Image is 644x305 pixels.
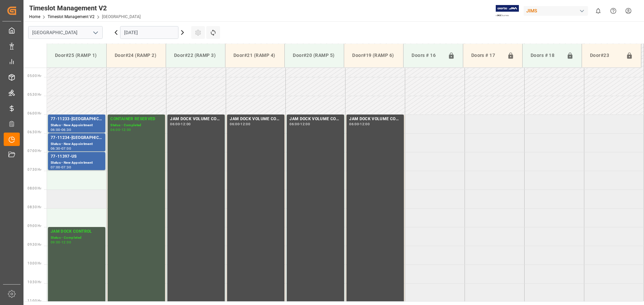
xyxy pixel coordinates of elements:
[28,168,41,171] span: 07:30 Hr
[524,6,588,16] div: JIMS
[110,123,162,128] div: Status - Completed
[289,116,341,123] div: JAM DOCK VOLUME CONTROL
[51,128,60,131] div: 06:00
[171,49,220,62] div: Door#22 (RAMP 3)
[51,241,60,244] div: 09:00
[300,123,310,126] div: 12:00
[28,243,41,246] span: 09:30 Hr
[60,241,61,244] div: -
[230,116,282,123] div: JAM DOCK VOLUME CONTROL
[51,228,103,235] div: JAM DOCK CONTROL
[409,49,445,62] div: Doors # 16
[51,235,103,241] div: Status - Completed
[48,14,95,19] a: Timeslot Management V2
[170,123,180,126] div: 06:00
[289,123,299,126] div: 06:00
[28,224,41,228] span: 09:00 Hr
[61,166,71,169] div: 07:30
[28,26,103,39] input: Type to search/select
[591,3,606,18] button: show 0 new notifications
[51,123,103,128] div: Status - New Appointment
[28,149,41,153] span: 07:00 Hr
[181,123,191,126] div: 12:00
[61,241,71,244] div: 12:00
[28,299,41,303] span: 11:00 Hr
[240,123,250,126] div: 12:00
[29,3,141,13] div: Timeslot Management V2
[51,153,103,160] div: 77-11397-US
[528,49,564,62] div: Doors # 18
[28,186,41,190] span: 08:00 Hr
[28,74,41,78] span: 05:00 Hr
[28,93,41,96] span: 05:30 Hr
[29,14,40,19] a: Home
[120,26,178,39] input: DD.MM.YYYY
[496,5,519,17] img: Exertis%20JAM%20-%20Email%20Logo.jpg_1722504956.jpg
[28,205,41,209] span: 08:30 Hr
[52,49,101,62] div: Door#25 (RAMP 1)
[121,128,131,131] div: 12:00
[231,49,279,62] div: Door#21 (RAMP 4)
[349,116,401,123] div: JAM DOCK VOLUME CONTROL
[51,141,103,147] div: Status - New Appointment
[51,116,103,123] div: 77-11233-[GEOGRAPHIC_DATA]
[180,123,181,126] div: -
[350,49,398,62] div: Door#19 (RAMP 6)
[90,27,100,38] button: open menu
[230,123,239,126] div: 06:00
[239,123,240,126] div: -
[28,130,41,134] span: 06:30 Hr
[60,166,61,169] div: -
[61,147,71,150] div: 07:00
[112,49,160,62] div: Door#24 (RAMP 2)
[110,128,120,131] div: 06:00
[469,49,504,62] div: Doors # 17
[120,128,121,131] div: -
[359,123,360,126] div: -
[170,116,222,123] div: JAM DOCK VOLUME CONTROL
[587,49,623,62] div: Door#23
[51,160,103,166] div: Status - New Appointment
[606,3,621,18] button: Help Center
[51,147,60,150] div: 06:30
[360,123,370,126] div: 12:00
[524,4,591,17] button: JIMS
[61,128,71,131] div: 06:30
[299,123,300,126] div: -
[60,147,61,150] div: -
[51,135,103,141] div: 77-11234-[GEOGRAPHIC_DATA]
[60,128,61,131] div: -
[110,116,162,123] div: CONTAINER RESERVED
[290,49,338,62] div: Door#20 (RAMP 5)
[51,166,60,169] div: 07:00
[28,280,41,284] span: 10:30 Hr
[28,111,41,115] span: 06:00 Hr
[349,123,359,126] div: 06:00
[28,261,41,265] span: 10:00 Hr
